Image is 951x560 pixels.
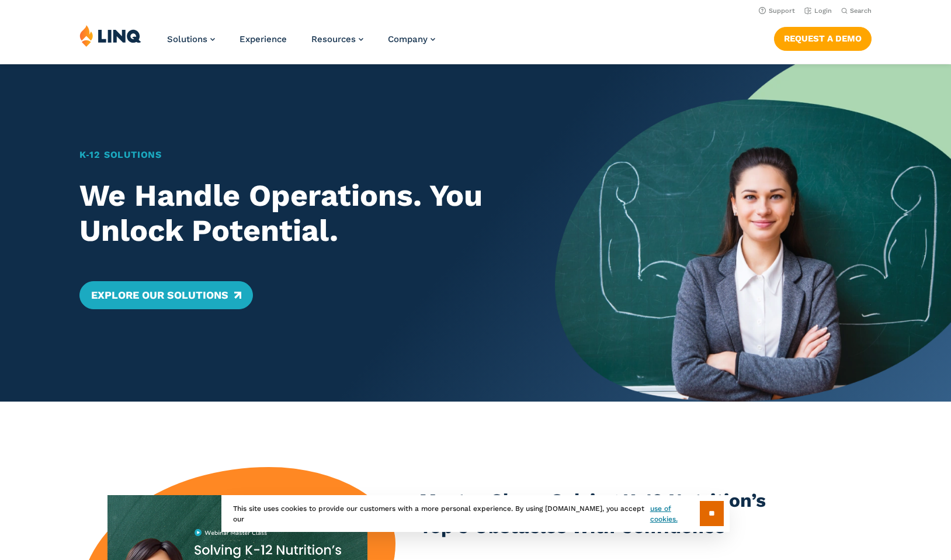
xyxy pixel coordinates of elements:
span: Resources [311,34,356,44]
h1: K‑12 Solutions [79,148,516,162]
button: Open Search Bar [841,6,872,15]
a: Company [388,34,435,44]
a: Resources [311,34,363,44]
span: Company [388,34,428,44]
span: Solutions [167,34,207,44]
div: This site uses cookies to provide our customers with a more personal experience. By using [DOMAIN... [221,495,730,532]
h3: Master Class: Solving K-12 Nutrition’s Top 5 Obstacles With Confidence [419,488,804,541]
a: Login [804,7,832,15]
a: Explore Our Solutions [79,281,253,309]
a: Solutions [167,34,215,44]
a: Request a Demo [774,27,872,50]
a: Support [759,7,795,15]
h2: We Handle Operations. You Unlock Potential. [79,178,516,248]
nav: Button Navigation [774,25,872,50]
a: Experience [240,34,287,44]
a: use of cookies. [650,503,700,524]
span: Search [850,7,872,15]
img: LINQ | K‑12 Software [79,25,141,47]
img: Home Banner [555,64,951,402]
nav: Primary Navigation [167,25,435,63]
